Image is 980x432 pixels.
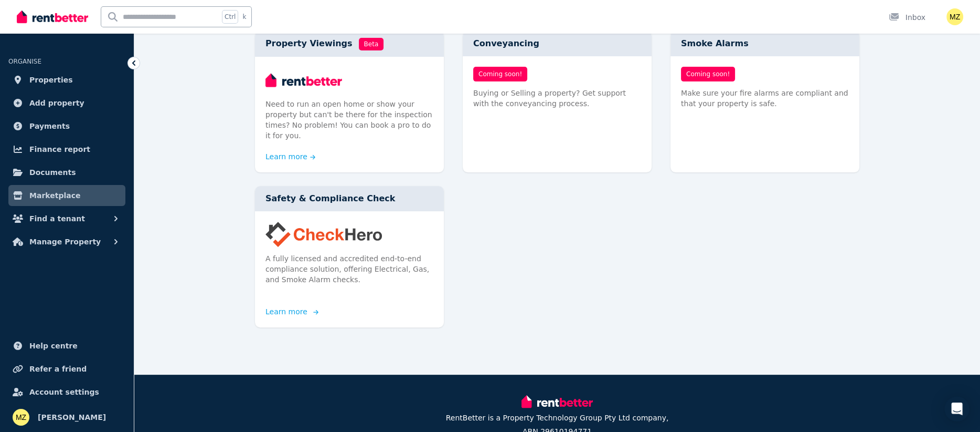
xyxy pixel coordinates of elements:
[359,38,384,50] span: Beta
[265,306,316,317] a: Learn more
[255,31,444,57] div: Property Viewings
[446,413,669,423] p: RentBetter is a Property Technology Group Pty Ltd company,
[29,166,76,179] span: Documents
[29,340,78,352] span: Help centre
[521,394,593,409] img: RentBetter
[29,235,101,248] span: Manage Property
[8,69,125,90] a: Properties
[8,358,125,379] a: Refer a friend
[29,189,80,202] span: Marketplace
[670,31,859,56] div: Smoke Alarms
[8,92,125,114] a: Add property
[8,185,125,206] a: Marketplace
[8,162,125,183] a: Documents
[17,9,88,25] img: RentBetter
[8,382,125,403] a: Account settings
[8,335,125,356] a: Help centre
[8,231,125,252] button: Manage Property
[38,411,106,424] span: [PERSON_NAME]
[8,139,125,160] a: Finance report
[265,99,433,141] p: Need to run an open home or show your property but can't be there for the inspection times? No pr...
[473,88,641,109] p: Buying or Selling a property? Get support with the conveyancing process.
[265,222,433,247] img: Safety & Compliance Check
[946,8,963,25] img: Micky zhu
[29,97,84,109] span: Add property
[242,13,246,21] span: k
[29,386,99,398] span: Account settings
[8,116,125,137] a: Payments
[463,31,652,56] div: Conveyancing
[265,67,433,92] img: Property Viewings
[944,396,970,421] div: Open Intercom Messenger
[29,212,85,225] span: Find a tenant
[8,58,41,65] span: ORGANISE
[255,186,444,211] div: Safety & Compliance Check
[265,253,433,285] p: A fully licensed and accredited end-to-end compliance solution, offering Electrical, Gas, and Smo...
[681,67,735,81] span: Coming soon!
[29,74,73,86] span: Properties
[222,10,238,24] span: Ctrl
[29,120,70,132] span: Payments
[473,67,527,81] span: Coming soon!
[29,143,90,156] span: Finance report
[29,363,87,375] span: Refer a friend
[13,409,29,426] img: Micky zhu
[8,208,125,229] button: Find a tenant
[889,12,925,23] div: Inbox
[681,88,849,109] p: Make sure your fire alarms are compliant and that your property is safe.
[265,151,316,162] a: Learn more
